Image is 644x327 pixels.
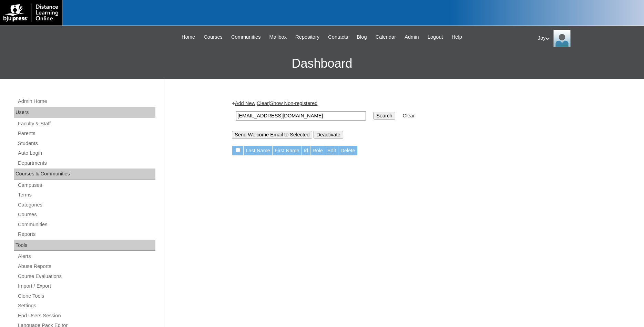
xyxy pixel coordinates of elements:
img: Joy Dantz [553,30,571,47]
span: Mailbox [269,33,287,41]
span: Contacts [328,33,348,41]
td: Edit [325,146,338,156]
a: Import / Export [17,282,155,290]
a: Clear [403,113,415,118]
a: Communities [228,33,264,41]
span: Help [452,33,462,41]
a: Alerts [17,252,155,261]
a: Parents [17,129,155,138]
a: Categories [17,201,155,209]
input: Deactivate [314,131,343,138]
a: Clear [257,100,269,106]
a: Blog [353,33,370,41]
a: Faculty & Staff [17,119,155,128]
a: End Users Session [17,311,155,320]
img: logo-white.png [3,3,58,22]
a: Auto Login [17,149,155,157]
a: Terms [17,191,155,199]
a: Course Evaluations [17,272,155,281]
span: Admin [405,33,419,41]
a: Help [448,33,466,41]
a: Show Non-registered [270,100,318,106]
a: Repository [292,33,323,41]
div: Users [14,107,155,118]
a: Contacts [325,33,351,41]
span: Repository [295,33,319,41]
input: Send Welcome Email to Selected [232,131,312,138]
div: Joy [538,30,637,47]
a: Abuse Reports [17,262,155,271]
a: Communities [17,220,155,229]
td: Last Name [244,146,272,156]
td: Delete [338,146,357,156]
a: Students [17,139,155,148]
a: Settings [17,301,155,310]
a: Add New [235,100,255,106]
h3: Dashboard [3,48,641,79]
input: Search [236,111,366,121]
a: Home [178,33,198,41]
a: Mailbox [266,33,290,41]
span: Logout [428,33,443,41]
td: First Name [273,146,301,156]
div: + | | [232,100,573,138]
span: Communities [231,33,261,41]
a: Courses [17,210,155,219]
span: Calendar [376,33,396,41]
div: Tools [14,240,155,251]
span: Courses [204,33,223,41]
td: Role [310,146,325,156]
a: Reports [17,230,155,239]
a: Logout [424,33,447,41]
div: Courses & Communities [14,169,155,180]
a: Clone Tools [17,292,155,300]
td: Id [302,146,310,156]
a: Courses [200,33,226,41]
a: Campuses [17,181,155,190]
span: Blog [357,33,367,41]
a: Departments [17,159,155,167]
a: Admin Home [17,97,155,106]
a: Admin [401,33,422,41]
span: Home [182,33,195,41]
a: Calendar [372,33,399,41]
input: Search [374,112,395,119]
